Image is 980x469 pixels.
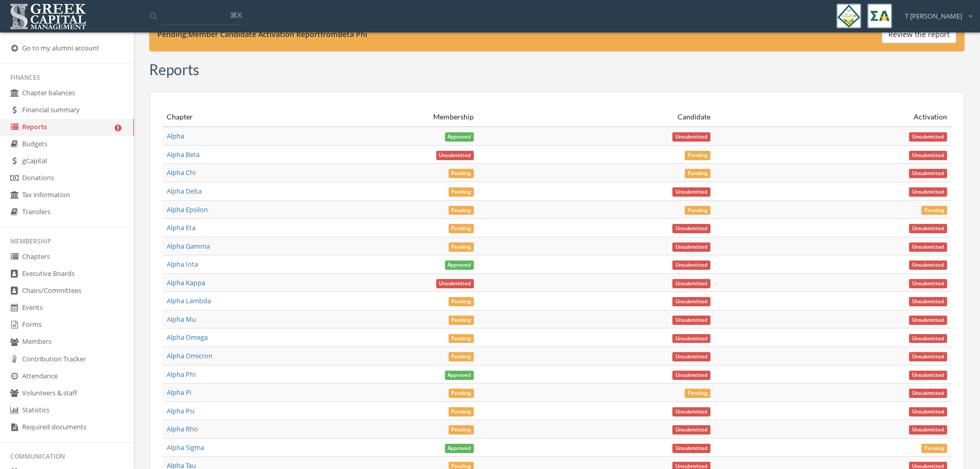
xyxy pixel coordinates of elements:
[672,406,710,415] a: Unsubmitted
[449,168,474,177] a: Pending
[672,259,710,269] a: Unsubmitted
[909,242,947,252] span: Unsubmitted
[436,150,474,159] a: Unsubmitted
[882,26,956,43] button: Review the report
[445,260,474,270] span: Approved
[921,444,947,453] span: Pending
[449,334,474,343] span: Pending
[685,150,710,159] a: Pending
[449,206,474,215] span: Pending
[449,187,474,197] span: Pending
[672,186,710,196] a: Unsubmitted
[909,316,947,325] span: Unsubmitted
[436,279,474,288] span: Unsubmitted
[672,279,710,288] span: Unsubmitted
[672,132,710,142] span: Unsubmitted
[909,187,947,197] span: Unsubmitted
[909,297,947,306] span: Unsubmitted
[167,296,211,305] a: Alpha Lambda
[672,223,710,232] a: Unsubmitted
[167,150,200,159] a: Alpha Beta
[909,406,947,415] a: Unsubmitted
[449,351,474,360] a: Pending
[672,241,710,251] a: Unsubmitted
[167,186,202,196] a: Alpha Delta
[909,351,947,360] a: Unsubmitted
[909,151,947,160] span: Unsubmitted
[449,315,474,324] a: Pending
[909,407,947,416] span: Unsubmitted
[672,260,710,270] span: Unsubmitted
[157,29,367,39] strong: Pending: Member Candidate Activation Report from Beta Phi
[449,169,474,178] span: Pending
[167,112,237,122] div: Chapter
[909,169,947,178] span: Unsubmitted
[685,388,710,397] a: Pending
[167,406,194,415] a: Alpha Psi
[672,296,710,305] a: Unsubmitted
[672,352,710,361] span: Unsubmitted
[449,296,474,305] a: Pending
[167,131,184,141] a: Alpha
[672,316,710,325] span: Unsubmitted
[672,424,710,433] a: Unsubmitted
[685,169,710,178] span: Pending
[909,131,947,141] a: Unsubmitted
[909,333,947,342] a: Unsubmitted
[436,151,474,160] span: Unsubmitted
[445,259,474,269] a: Approved
[672,351,710,360] a: Unsubmitted
[909,389,947,398] span: Unsubmitted
[905,11,962,21] span: T [PERSON_NAME]
[449,316,474,325] span: Pending
[672,315,710,324] a: Unsubmitted
[167,241,210,251] a: Alpha Gamma
[909,168,947,177] a: Unsubmitted
[909,278,947,287] a: Unsubmitted
[672,333,710,342] a: Unsubmitted
[167,443,204,452] a: Alpha Sigma
[445,132,474,142] span: Approved
[909,279,947,288] span: Unsubmitted
[445,131,474,141] a: Approved
[449,333,474,342] a: Pending
[167,259,198,269] a: Alpha Iota
[685,389,710,398] span: Pending
[909,425,947,435] span: Unsubmitted
[909,259,947,269] a: Unsubmitted
[449,242,474,252] span: Pending
[167,388,191,397] a: Alpha Pi
[449,389,474,398] span: Pending
[909,370,947,379] a: Unsubmitted
[909,352,947,361] span: Unsubmitted
[449,241,474,251] a: Pending
[685,168,710,177] a: Pending
[672,425,710,435] span: Unsubmitted
[719,112,947,122] div: Activation
[672,278,710,287] a: Unsubmitted
[672,443,710,452] a: Unsubmitted
[672,131,710,141] a: Unsubmitted
[909,334,947,343] span: Unsubmitted
[445,444,474,453] span: Approved
[167,333,208,342] a: Alpha Omega
[685,151,710,160] span: Pending
[449,186,474,196] a: Pending
[445,371,474,380] span: Approved
[449,224,474,233] span: Pending
[909,223,947,232] a: Unsubmitted
[167,278,205,287] a: Alpha Kappa
[921,205,947,214] a: Pending
[245,112,474,122] div: Membership
[909,315,947,324] a: Unsubmitted
[449,425,474,435] span: Pending
[909,241,947,251] a: Unsubmitted
[167,223,195,232] a: Alpha Eta
[449,388,474,397] a: Pending
[685,206,710,215] span: Pending
[909,186,947,196] a: Unsubmitted
[672,370,710,379] a: Unsubmitted
[445,443,474,452] a: Approved
[449,406,474,415] a: Pending
[672,187,710,197] span: Unsubmitted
